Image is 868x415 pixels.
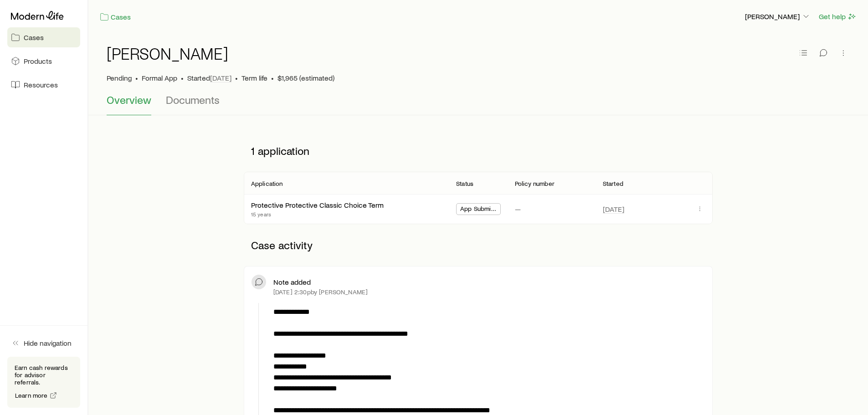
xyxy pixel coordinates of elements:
p: [PERSON_NAME] [745,12,811,21]
p: Note added [273,277,311,287]
button: Hide navigation [7,333,80,353]
span: [DATE] [210,73,231,82]
span: Cases [24,33,44,42]
span: $1,965 (estimated) [277,73,334,82]
p: 1 application [244,137,713,164]
span: • [181,73,184,82]
a: Protective Protective Classic Choice Term [251,200,384,209]
span: • [235,73,238,82]
p: Policy number [515,180,555,187]
span: Hide navigation [24,338,72,348]
span: Products [24,56,52,66]
span: App Submitted [460,205,497,215]
div: Case details tabs [107,93,850,115]
button: [PERSON_NAME] [745,11,811,22]
a: Cases [7,27,80,47]
span: [DATE] [603,205,624,214]
span: Resources [24,80,58,89]
span: Term life [241,73,267,82]
span: Documents [166,93,220,106]
p: [DATE] 2:30p by [PERSON_NAME] [273,288,368,296]
a: Cases [99,12,131,22]
div: Protective Protective Classic Choice Term [251,200,384,210]
a: Resources [7,75,80,95]
span: Learn more [15,392,48,399]
p: Application [251,180,283,187]
p: — [515,205,521,214]
h1: [PERSON_NAME] [107,44,228,62]
span: • [135,73,138,82]
p: Earn cash rewards for advisor referrals. [15,364,73,386]
span: Formal App [142,73,177,82]
p: Case activity [244,231,713,259]
div: Earn cash rewards for advisor referrals.Learn more [7,357,80,408]
span: Overview [107,93,151,106]
button: Get help [818,11,857,22]
a: Products [7,51,80,71]
p: 15 years [251,210,384,218]
p: Pending [107,73,132,82]
p: Status [456,180,473,187]
p: Started [187,73,231,82]
p: Started [603,180,623,187]
span: • [271,73,274,82]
